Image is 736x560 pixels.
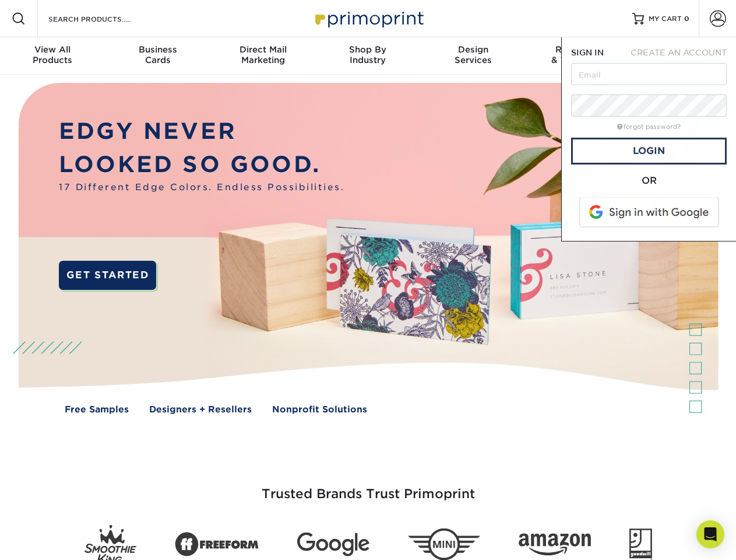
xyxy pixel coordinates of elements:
div: Cards [105,44,210,65]
div: Industry [315,44,420,65]
h3: Trusted Brands Trust Primoprint [27,459,709,516]
span: Design [421,44,526,55]
a: Free Samples [65,403,129,416]
a: BusinessCards [105,37,210,75]
p: EDGY NEVER [59,115,344,148]
span: CREATE AN ACCOUNT [631,48,727,57]
img: Goodwill [629,528,652,560]
div: & Templates [526,44,631,65]
span: Resources [526,44,631,55]
a: Resources& Templates [526,37,631,75]
span: 0 [684,15,689,23]
div: Marketing [210,44,315,65]
div: Open Intercom Messenger [696,520,724,548]
span: Direct Mail [210,44,315,55]
a: Login [571,138,727,164]
a: Direct MailMarketing [210,37,315,75]
a: GET STARTED [59,261,156,290]
img: Primoprint [310,6,427,31]
img: Google [297,533,369,556]
a: Shop ByIndustry [315,37,420,75]
input: SEARCH PRODUCTS..... [47,12,161,26]
input: Email [571,63,727,85]
div: Services [421,44,526,65]
a: Designers + Resellers [149,403,252,416]
iframe: Google Customer Reviews [3,524,99,556]
img: Amazon [519,534,591,556]
span: SIGN IN [571,48,604,57]
span: Business [105,44,210,55]
span: 17 Different Edge Colors. Endless Possibilities. [59,181,344,194]
span: MY CART [649,14,682,24]
a: Nonprofit Solutions [272,403,367,416]
span: Shop By [315,44,420,55]
a: DesignServices [421,37,526,75]
div: OR [571,174,727,188]
a: forgot password? [617,123,681,131]
p: LOOKED SO GOOD. [59,148,344,181]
